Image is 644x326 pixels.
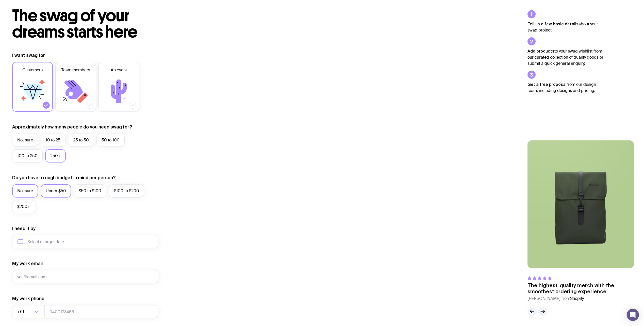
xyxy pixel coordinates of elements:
label: My work email [12,260,43,267]
label: I need it by [12,225,36,232]
p: to your swag wishlist from our curated collection of quality goods or submit a quick general enqu... [527,48,604,67]
strong: Get a free proposal [527,82,567,87]
label: Not sure [12,134,38,147]
label: 50 to 100 [96,134,125,147]
span: An event [111,67,127,73]
label: $100 to $200 [109,184,144,198]
label: $200+ [12,200,35,213]
span: Customers [22,67,43,73]
div: Open Intercom Messenger [627,309,639,321]
strong: Add products [527,49,554,53]
label: My work phone [12,296,44,302]
span: +61 [17,305,25,318]
input: 0400123456 [44,305,158,318]
label: 10 to 25 [41,134,65,147]
p: from our design team, including designs and pricing. [527,81,604,94]
label: 250+ [45,149,66,162]
label: Not sure [12,184,38,198]
input: you@email.com [12,270,158,283]
p: The highest-quality merch with the smoothest ordering experience. [527,282,634,295]
label: I want swag for [12,52,45,58]
label: Under $50 [41,184,71,198]
strong: Tell us a few basic details [527,22,579,26]
span: The swag of your dreams starts here [12,6,137,42]
div: Search for option [12,305,45,318]
label: $50 to $100 [74,184,106,198]
label: 25 to 50 [68,134,94,147]
input: Select a target date [12,235,158,248]
label: 100 to 250 [12,149,43,162]
input: Search for option [25,305,33,318]
p: about your swag project. [527,21,604,33]
label: Approximately how many people do you need swag for? [12,124,132,130]
span: Team members [61,67,90,73]
label: Do you have a rough budget in mind per person? [12,175,116,181]
span: Shopify [570,296,584,301]
cite: [PERSON_NAME] from [527,296,634,302]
